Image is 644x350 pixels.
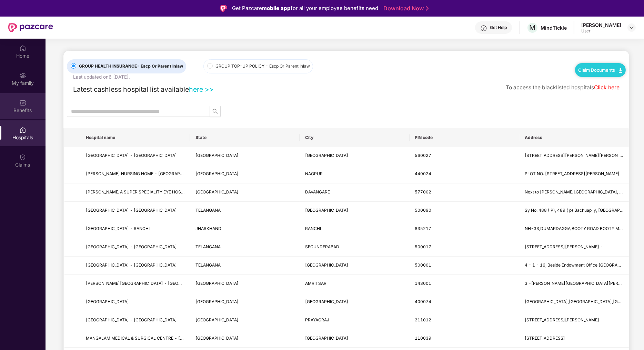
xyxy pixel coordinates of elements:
td: 154/81, Main Bawana Road, Pooth Khurd [519,329,629,348]
span: [GEOGRAPHIC_DATA] - RANCHI [86,226,150,231]
button: search [210,106,221,117]
span: [GEOGRAPHIC_DATA] - [GEOGRAPHIC_DATA] [86,262,177,268]
span: DAVANGARE [305,189,330,194]
td: NEW DELHI [300,329,409,348]
a: Claim Documents [578,67,622,73]
td: PUGALIA NURSING HOME - NAGPUR [80,165,190,183]
span: RANCHI [305,226,321,231]
span: - Escp Or Parent Inlaw [265,63,310,69]
td: 3 - Dasondha Singh Road, Lawrence Road Extension [519,275,629,293]
td: NAYANA SUPER SPECIALITY EYE HOSPITAL AND RESEARCH CENTER - DAVANGERE [80,183,190,202]
th: PIN code [410,128,519,147]
a: Download Now [383,5,426,12]
span: To access the blacklisted hospitals [506,84,594,91]
td: Mamata Academy of medical sciences Hospital - Hyderabad [80,202,190,220]
td: KARNATAKA [190,147,300,165]
td: HYDERABAD [300,257,409,275]
span: GROUP HEALTH INSURANCE [76,63,186,70]
div: [PERSON_NAME] [581,22,621,28]
span: [GEOGRAPHIC_DATA] [195,299,239,304]
span: GROUP TOP-UP POLICY [213,63,313,70]
td: TELANGANA [190,202,300,220]
td: GULMOHAR HOSPITAL - RANCHI [80,220,190,238]
td: KARNATAKA [190,183,300,202]
td: SECUNDERABAD [300,238,409,257]
img: svg+xml;base64,PHN2ZyBpZD0iSGVscC0zMngzMiIgeG1sbnM9Imh0dHA6Ly93d3cudzMub3JnLzIwMDAvc3ZnIiB3aWR0aD... [480,25,487,32]
strong: mobile app [262,5,291,11]
td: DELHI [190,329,300,348]
td: JHARKHAND [190,220,300,238]
td: NAYYAR HEART INSTITUTE AND SUPERSPECIALITY HOSPITAL - Amritsar [80,275,190,293]
span: 400074 [415,299,432,304]
img: svg+xml;base64,PHN2ZyBpZD0iRHJvcGRvd24tMzJ4MzIiIHhtbG5zPSJodHRwOi8vd3d3LnczLm9yZy8yMDAwL3N2ZyIgd2... [629,25,634,30]
span: [GEOGRAPHIC_DATA] [305,153,348,158]
th: City [300,128,409,147]
span: Address [525,135,623,140]
span: [STREET_ADDRESS][PERSON_NAME] [525,317,599,322]
span: M [530,23,536,32]
td: MAHARASHTRA [190,293,300,311]
td: HYDERABAD [300,202,409,220]
span: 500017 [415,244,432,249]
span: [GEOGRAPHIC_DATA] [305,299,348,304]
td: Next to Alur Chandrashekarappa Memorial Hospital, #296/3A, 3B, Stadium road, Davangere-577002. [519,183,629,202]
span: [GEOGRAPHIC_DATA] [195,281,239,286]
th: Address [519,128,629,147]
a: Click here [594,84,620,91]
span: SECUNDERABAD [305,244,339,249]
td: SRV AGADI HOSPITAL - BANGALORE [80,147,190,165]
th: State [190,128,300,147]
img: svg+xml;base64,PHN2ZyBpZD0iSG9zcGl0YWxzIiB4bWxucz0iaHR0cDovL3d3dy53My5vcmcvMjAwMC9zdmciIHdpZHRoPS... [19,127,26,133]
span: [GEOGRAPHIC_DATA] - [GEOGRAPHIC_DATA] [86,153,177,158]
span: [GEOGRAPHIC_DATA] - [GEOGRAPHIC_DATA] [86,208,177,213]
span: Hospital name [86,135,184,140]
span: 3 -[PERSON_NAME][GEOGRAPHIC_DATA][PERSON_NAME] [525,281,643,286]
span: PLOT NO. [STREET_ADDRESS][PERSON_NAME], [525,171,621,176]
td: NH-33,DUMARDAGGA,BOOTY ROAD BOOTY MORE [519,220,629,238]
span: [STREET_ADDRESS][PERSON_NAME] - [525,244,603,249]
td: 10-5-682/2, Sai Ranga Towers, Tukaram Gate, Lallaguda - [519,238,629,257]
div: Get Pazcare for all your employee benefits need [232,4,378,12]
td: PUNJAB [190,275,300,293]
span: 500001 [415,262,432,268]
img: svg+xml;base64,PHN2ZyBpZD0iQmVuZWZpdHMiIHhtbG5zPSJodHRwOi8vd3d3LnczLm9yZy8yMDAwL3N2ZyIgd2lkdGg9Ij... [19,99,26,106]
span: TELANGANA [195,208,221,213]
span: [PERSON_NAME] NURSING HOME - [GEOGRAPHIC_DATA] [86,171,201,176]
td: 4 - 1 - 16, Beside Endowment Office Tilak Road, Abids [519,257,629,275]
span: search [210,109,220,114]
td: BANGALORE [300,147,409,165]
span: PRAYAGRAJ [305,317,329,322]
span: AMRITSAR [305,281,326,286]
span: NAGPUR [305,171,323,176]
span: [GEOGRAPHIC_DATA] [195,171,239,176]
span: [GEOGRAPHIC_DATA] - [GEOGRAPHIC_DATA] [86,317,177,322]
span: 500090 [415,208,432,213]
span: - Escp Or Parent Inlaw [137,63,183,69]
td: ADITYA HOSPITAL - Hyderabad [80,257,190,275]
div: Get Help [490,25,507,30]
td: MUMBAI [300,293,409,311]
td: 116, pipal gaon, jhalwa, Prayagraj, Uttar Pradesh - 211012 [519,311,629,329]
td: MGM HOSPITAL AND RESEARCH CENTRE - PRAYAGRAJ [80,311,190,329]
td: UTTAR PRADESH [190,311,300,329]
td: DAVANGARE [300,183,409,202]
td: TELANGANA [190,257,300,275]
span: [GEOGRAPHIC_DATA] [305,208,348,213]
div: MindTickle [541,24,567,31]
span: 577002 [415,189,432,194]
td: PRAYAGRAJ [300,311,409,329]
span: NH-33,DUMARDAGGA,BOOTY ROAD BOOTY MORE [525,226,627,231]
span: 835217 [415,226,432,231]
span: [GEOGRAPHIC_DATA] - [GEOGRAPHIC_DATA] [86,244,177,249]
img: New Pazcare Logo [8,23,53,32]
span: 143001 [415,281,432,286]
span: [PERSON_NAME][GEOGRAPHIC_DATA] - [GEOGRAPHIC_DATA] [86,281,211,286]
div: Last updated on 6 [DATE] . [73,73,130,81]
td: RANCHI [300,220,409,238]
span: [PERSON_NAME]A SUPER SPECIALITY EYE HOSPITAL AND RESEARCH CENTER - DAVANGERE [86,189,272,194]
span: [GEOGRAPHIC_DATA] [195,189,239,194]
span: [GEOGRAPHIC_DATA] [195,153,239,158]
span: [STREET_ADDRESS][PERSON_NAME][PERSON_NAME], [525,153,634,158]
img: svg+xml;base64,PHN2ZyBpZD0iSG9tZSIgeG1sbnM9Imh0dHA6Ly93d3cudzMub3JnLzIwMDAvc3ZnIiB3aWR0aD0iMjAiIG... [19,45,26,52]
span: [GEOGRAPHIC_DATA] [86,299,129,304]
